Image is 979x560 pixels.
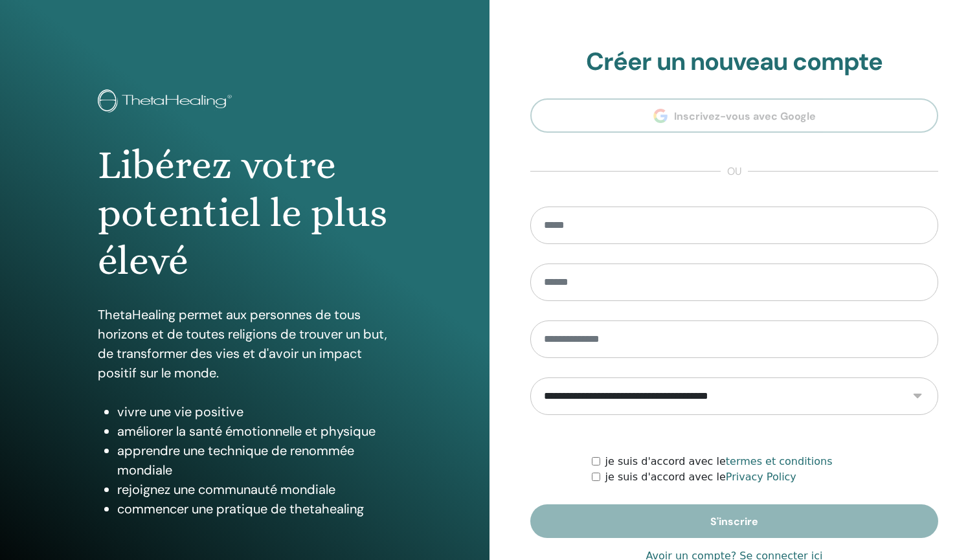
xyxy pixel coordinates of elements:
[726,471,796,483] a: Privacy Policy
[721,164,748,179] span: ou
[117,499,392,519] li: commencer une pratique de thetahealing
[98,305,392,383] p: ThetaHealing permet aux personnes de tous horizons et de toutes religions de trouver un but, de t...
[117,441,392,480] li: apprendre une technique de renommée mondiale
[605,454,833,469] label: je suis d'accord avec le
[117,480,392,499] li: rejoignez une communauté mondiale
[726,455,833,467] a: termes et conditions
[605,469,796,485] label: je suis d'accord avec le
[117,421,392,441] li: améliorer la santé émotionnelle et physique
[530,47,938,77] h2: Créer un nouveau compte
[98,141,392,286] h1: Libérez votre potentiel le plus élevé
[117,402,392,421] li: vivre une vie positive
